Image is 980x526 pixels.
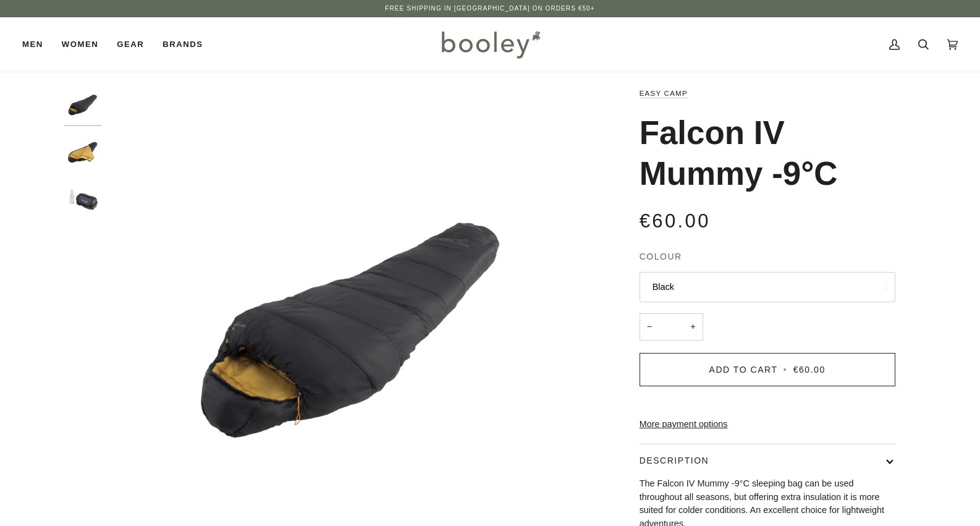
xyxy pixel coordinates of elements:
[640,444,895,477] button: Description
[53,17,108,72] a: Women
[640,313,703,341] input: Quantity
[64,181,101,218] img: Easy Camp Falcon IV Mummy -9°C Black - Booley Galway
[793,365,826,375] span: €60.00
[640,418,895,431] a: More payment options
[62,38,98,51] span: Women
[163,38,203,51] span: Brands
[781,365,790,375] span: •
[436,27,544,62] img: Booley
[640,313,659,341] button: −
[117,38,144,51] span: Gear
[108,17,153,72] a: Gear
[640,90,688,97] a: Easy Camp
[64,87,101,124] img: Easy Camp Falcon IV Mummy -9°C Black - Booley Galway
[640,250,682,263] span: Colour
[22,17,53,72] a: Men
[64,134,101,171] img: Easy Camp Falcon IV Mummy -9°C Black - Booley Galway
[640,353,895,386] button: Add to Cart • €60.00
[22,38,43,51] span: Men
[153,17,212,72] a: Brands
[683,313,703,341] button: +
[385,4,594,14] p: Free Shipping in [GEOGRAPHIC_DATA] on Orders €50+
[709,365,778,375] span: Add to Cart
[640,210,711,232] span: €60.00
[640,112,886,194] h1: Falcon IV Mummy -9°C
[640,272,895,302] button: Black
